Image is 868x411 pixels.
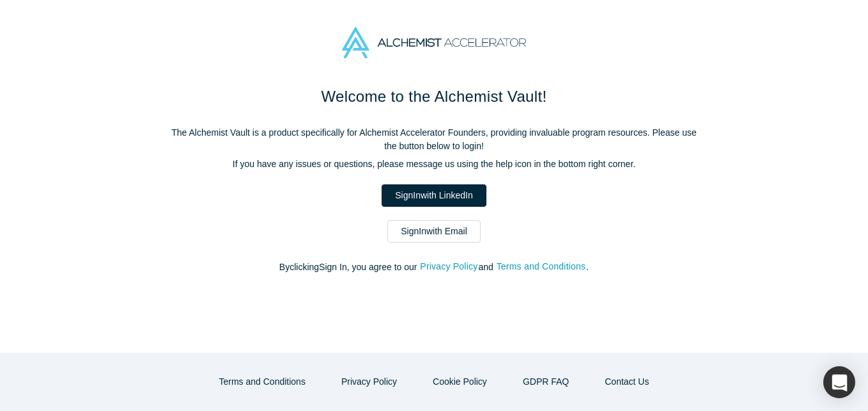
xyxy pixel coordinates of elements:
[509,371,582,393] a: GDPR FAQ
[419,259,478,274] button: Privacy Policy
[382,184,486,207] a: SignInwith LinkedIn
[342,27,526,58] img: Alchemist Accelerator Logo
[166,126,702,153] p: The Alchemist Vault is a product specifically for Alchemist Accelerator Founders, providing inval...
[419,371,500,393] button: Cookie Policy
[206,371,319,393] button: Terms and Conditions
[387,220,481,243] a: SignInwith Email
[591,371,662,393] button: Contact Us
[328,371,410,393] button: Privacy Policy
[496,259,587,274] button: Terms and Conditions
[166,157,702,171] p: If you have any issues or questions, please message us using the help icon in the bottom right co...
[166,85,702,108] h1: Welcome to the Alchemist Vault!
[166,261,702,274] p: By clicking Sign In , you agree to our and .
